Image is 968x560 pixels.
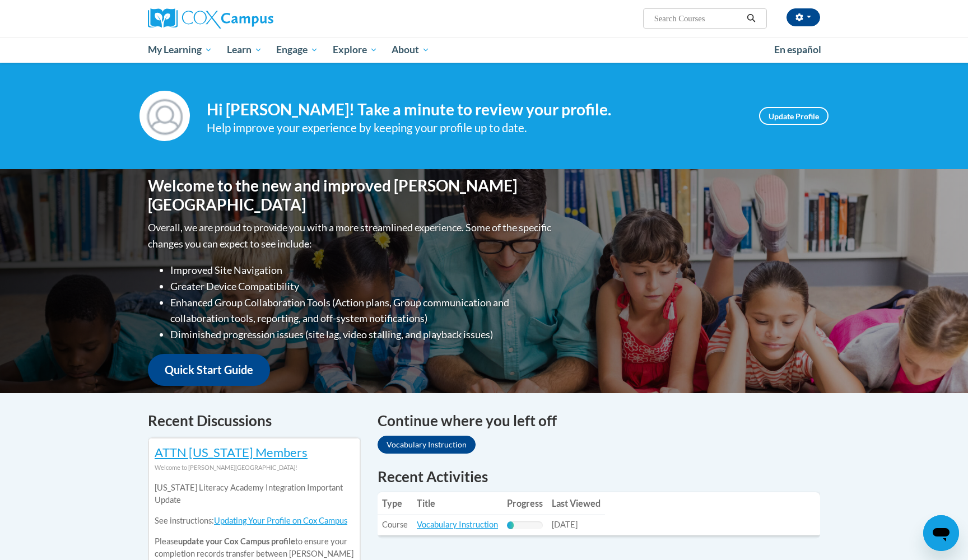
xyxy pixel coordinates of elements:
span: About [392,43,430,57]
span: Engage [276,43,318,57]
img: Profile Image [139,91,190,141]
a: ATTN [US_STATE] Members [155,445,308,460]
span: Explore [333,43,378,57]
input: Search Courses [653,12,743,25]
li: Enhanced Group Collaboration Tools (Action plans, Group communication and collaboration tools, re... [170,295,554,327]
div: Welcome to [PERSON_NAME][GEOGRAPHIC_DATA]! [155,461,354,474]
span: En español [774,44,821,55]
img: Cox Campus [148,8,273,29]
h1: Welcome to the new and improved [PERSON_NAME][GEOGRAPHIC_DATA] [148,176,554,214]
a: Engage [269,37,325,63]
a: My Learning [141,37,220,63]
a: Vocabulary Instruction [378,436,476,454]
p: Overall, we are proud to provide you with a more streamlined experience. Some of the specific cha... [148,220,554,252]
a: Learn [220,37,269,63]
a: Vocabulary Instruction [417,520,498,529]
a: Quick Start Guide [148,354,270,386]
a: En español [767,38,829,62]
th: Type [378,492,412,515]
b: update your Cox Campus profile [178,536,295,546]
h1: Recent Activities [378,466,820,487]
li: Greater Device Compatibility [170,278,554,295]
p: [US_STATE] Literacy Academy Integration Important Update [155,482,354,506]
th: Title [412,492,502,515]
span: Learn [227,43,262,57]
li: Diminished progression issues (site lag, video stalling, and playback issues) [170,326,554,343]
a: Explore [325,37,385,63]
div: Progress, % [507,521,514,529]
span: [DATE] [552,520,578,529]
a: About [385,37,438,63]
div: Help improve your experience by keeping your profile up to date. [207,119,742,137]
span: My Learning [148,43,212,57]
p: See instructions: [155,515,354,527]
li: Improved Site Navigation [170,262,554,278]
iframe: Button to launch messaging window [923,515,959,551]
a: Updating Your Profile on Cox Campus [214,516,347,525]
h4: Continue where you left off [378,410,820,432]
div: Main menu [131,37,837,63]
h4: Hi [PERSON_NAME]! Take a minute to review your profile. [207,100,742,119]
a: Cox Campus [148,8,361,29]
th: Last Viewed [547,492,605,515]
span: Course [382,520,408,529]
a: Update Profile [759,107,829,125]
th: Progress [502,492,547,515]
button: Account Settings [787,8,820,26]
button: Search [743,12,760,25]
h4: Recent Discussions [148,410,361,432]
